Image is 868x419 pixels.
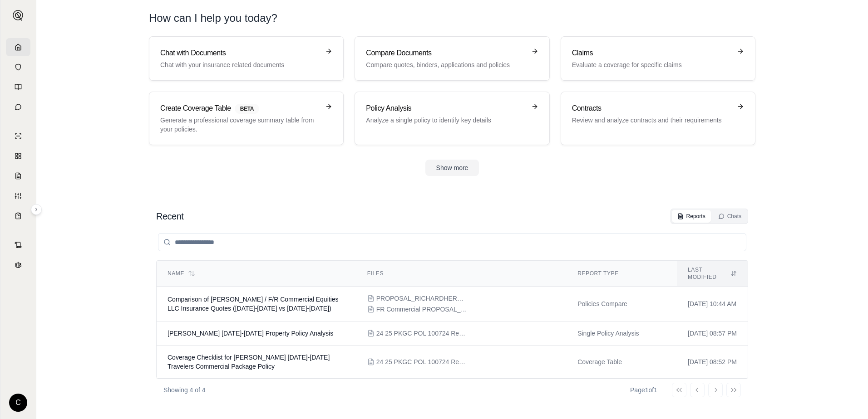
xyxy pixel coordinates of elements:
a: Claim Coverage [6,167,30,185]
a: Policy AnalysisAnalyze a single policy to identify key details [355,92,549,145]
td: Coverage Table [567,346,677,379]
a: Compare DocumentsCompare quotes, binders, applications and policies [355,36,549,81]
td: [DATE] 08:52 PM [677,346,748,379]
p: Chat with your insurance related documents [160,60,320,69]
a: Contract Analysis [6,236,30,254]
div: C [9,394,27,412]
a: Coverage Table [6,207,30,225]
p: Generate a professional coverage summary table from your policies. [160,116,320,134]
span: PROPOSAL_RICHARDHERMANN.pdf [376,294,467,303]
a: Policy Comparisons [6,147,30,165]
td: [DATE] 08:57 PM [677,322,748,346]
td: Single Policy Analysis [567,322,677,346]
div: Chats [718,213,741,220]
a: ClaimsEvaluate a coverage for specific claims [561,36,755,81]
div: Page 1 of 1 [630,385,657,395]
h3: Policy Analysis [366,103,525,114]
button: Expand sidebar [31,204,42,215]
a: ContractsReview and analyze contracts and their requirements [561,92,755,145]
span: Comparison of Richard Hermann / F/R Commercial Equities LLC Insurance Quotes (2024-2025 vs 2025-2... [168,296,339,312]
a: Legal Search Engine [6,256,30,274]
p: Showing 4 of 4 [163,385,206,395]
th: Report Type [567,261,677,287]
h3: Compare Documents [366,48,525,58]
th: Files [356,261,567,287]
button: Expand sidebar [9,6,27,24]
a: Single Policy [6,127,30,145]
img: Expand sidebar [13,10,24,21]
a: Chat [6,98,30,116]
a: Prompt Library [6,78,30,96]
a: Create Coverage TableBETAGenerate a professional coverage summary table from your policies. [149,92,344,145]
td: Policies Compare [567,287,677,322]
a: Chat with DocumentsChat with your insurance related documents [149,36,344,81]
div: Last modified [688,266,737,281]
p: Analyze a single policy to identify key details [366,116,525,125]
span: 24 25 PKGC POL 100724 Renewal Policy.pdf [376,357,467,366]
span: BETA [235,104,259,114]
p: Compare quotes, binders, applications and policies [366,60,525,69]
a: Custom Report [6,187,30,205]
button: Chats [713,210,747,223]
h2: Recent [156,210,183,223]
a: Home [6,38,30,56]
span: FR Commercial PROPOSAL_FRCOMMERCIALEQUITIESLLC.pdf [376,305,467,314]
p: Review and analyze contracts and their requirements [572,116,731,125]
span: Coverage Checklist for Richard Hermann's 2024-2025 Travelers Commercial Package Policy [168,354,330,370]
h3: Contracts [572,103,731,114]
button: Reports [672,210,711,223]
p: Evaluate a coverage for specific claims [572,60,731,69]
h3: Claims [572,48,731,58]
button: Show more [425,160,479,176]
h3: Create Coverage Table [160,103,320,114]
div: Name [168,270,345,277]
span: 24 25 PKGC POL 100724 Renewal Policy.pdf [376,329,467,338]
a: Documents Vault [6,58,30,76]
div: Reports [677,213,705,220]
span: Richard Hermann 2024-2025 Property Policy Analysis [168,330,333,337]
td: [DATE] 10:44 AM [677,287,748,322]
h3: Chat with Documents [160,48,320,58]
h1: How can I help you today? [149,11,755,25]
